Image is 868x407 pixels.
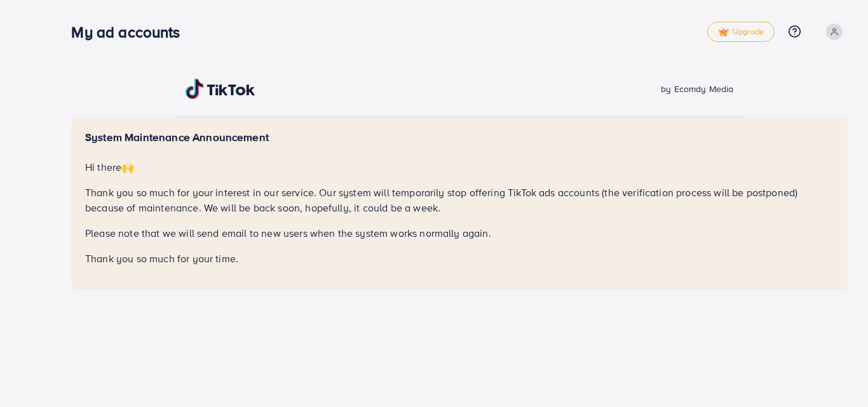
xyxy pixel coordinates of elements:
[85,159,834,175] p: Hi there
[707,22,775,42] a: tickUpgrade
[661,83,733,95] span: by Ecomdy Media
[71,23,190,41] h3: My ad accounts
[121,160,134,174] span: 🙌
[718,27,764,37] span: Upgrade
[85,131,834,144] h5: System Maintenance Announcement
[85,225,834,241] p: Please note that we will send email to new users when the system works normally again.
[186,79,255,99] img: TikTok
[85,251,834,266] p: Thank you so much for your time.
[718,28,729,37] img: tick
[85,185,834,215] p: Thank you so much for your interest in our service. Our system will temporarily stop offering Tik...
